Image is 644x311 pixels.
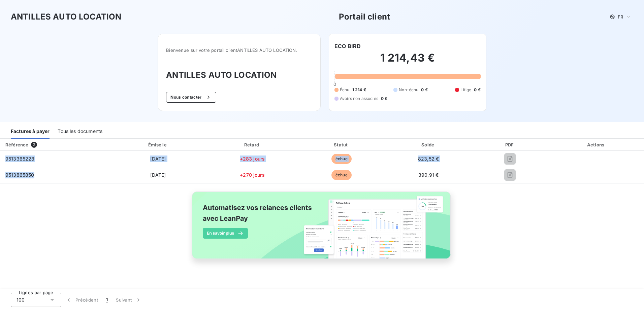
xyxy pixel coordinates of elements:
[240,172,265,178] span: +270 jours
[387,141,470,148] div: Solde
[208,141,296,148] div: Retard
[460,87,471,93] span: Litige
[106,297,108,303] span: 1
[340,96,378,102] span: Avoirs non associés
[334,51,481,71] h2: 1 214,43 €
[333,81,336,87] span: 0
[17,297,25,303] span: 100
[299,141,384,148] div: Statut
[166,92,216,103] button: Nous contacter
[166,47,312,53] span: Bienvenue sur votre portail client ANTILLES AUTO LOCATION .
[61,293,102,307] button: Précédent
[5,142,28,147] div: Référence
[150,172,166,178] span: [DATE]
[11,11,121,23] h3: ANTILLES AUTO LOCATION
[418,156,439,162] span: 823,52 €
[334,42,361,50] h6: ECO BIRD
[112,293,146,307] button: Suivant
[331,170,352,180] span: échue
[339,11,390,23] h3: Portail client
[150,156,166,162] span: [DATE]
[5,172,34,178] span: 9513865850
[102,293,112,307] button: 1
[166,69,312,81] h3: ANTILLES AUTO LOCATION
[31,142,37,148] span: 2
[340,87,350,93] span: Échu
[399,87,418,93] span: Non-échu
[11,125,50,139] div: Factures à payer
[418,172,439,178] span: 390,91 €
[473,141,547,148] div: PDF
[381,96,387,102] span: 0 €
[352,87,366,93] span: 1 214 €
[618,14,623,20] span: FR
[186,187,458,270] img: banner
[474,87,480,93] span: 0 €
[58,125,102,139] div: Tous les documents
[550,141,643,148] div: Actions
[331,154,352,164] span: échue
[110,141,206,148] div: Émise le
[5,156,35,162] span: 9513365228
[240,156,265,162] span: +283 jours
[421,87,427,93] span: 0 €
